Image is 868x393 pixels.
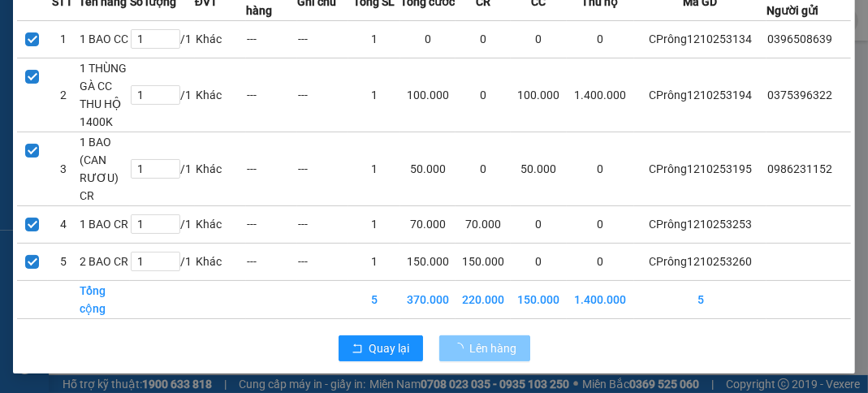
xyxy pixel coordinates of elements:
td: 1.400.000 [567,280,634,318]
td: / 1 [130,132,195,205]
td: --- [297,243,348,280]
td: 2 BAO CR [79,243,130,280]
td: 1 [348,243,399,280]
td: 1.400.000 [567,58,634,132]
td: 0 [567,132,634,205]
td: 370.000 [400,280,456,318]
td: --- [246,132,297,205]
td: Khác [195,243,246,280]
td: 70.000 [456,205,511,243]
span: 0375396322 [767,89,832,101]
td: 150.000 [400,243,456,280]
strong: 0901 900 568 [95,45,226,76]
strong: 0931 600 979 [11,45,89,76]
span: Quay lại [369,339,410,357]
td: / 1 [130,205,195,243]
td: --- [297,132,348,205]
td: 150.000 [456,243,511,280]
td: Khác [195,20,246,58]
td: Khác [195,58,246,132]
td: 1 THÙNG GÀ CC THU HỘ 1400K [79,58,130,132]
strong: Sài Gòn: [11,45,59,61]
td: 0 [567,205,634,243]
td: 1 [348,20,399,58]
td: CPrông1210253195 [634,132,767,205]
td: 0 [511,243,566,280]
td: 150.000 [511,280,566,318]
td: 1 BAO CC [79,20,130,58]
td: 1 [348,58,399,132]
span: Lên hàng [470,339,517,357]
td: CPrông1210253194 [634,58,767,132]
strong: 0901 933 179 [95,79,175,94]
td: --- [246,58,297,132]
td: --- [246,243,297,280]
td: 5 [634,280,767,318]
td: 100.000 [511,58,566,132]
td: 0 [567,243,634,280]
td: --- [297,58,348,132]
td: 1 BAO CR [79,205,130,243]
td: --- [297,205,348,243]
td: 4 [48,205,79,243]
span: rollback [352,343,363,356]
td: 70.000 [400,205,456,243]
td: Khác [195,205,246,243]
button: rollbackQuay lại [339,335,423,361]
td: 0 [456,58,511,132]
td: CPrông1210253260 [634,243,767,280]
td: 50.000 [400,132,456,205]
td: 0 [511,20,566,58]
td: 0 [456,20,511,58]
span: loading [452,343,470,354]
td: 0 [511,205,566,243]
td: 5 [48,243,79,280]
button: Lên hàng [439,335,530,361]
td: 100.000 [400,58,456,132]
span: ĐỨC ĐẠT GIA LAI [45,15,202,38]
td: 0 [400,20,456,58]
td: 0 [456,132,511,205]
td: / 1 [130,243,195,280]
td: --- [246,205,297,243]
td: / 1 [130,20,195,58]
strong: 0901 936 968 [11,79,90,94]
td: 50.000 [511,132,566,205]
span: 0396508639 [767,32,832,45]
td: 3 [48,132,79,205]
td: 1 [348,205,399,243]
td: --- [246,20,297,58]
td: / 1 [130,58,195,132]
td: Khác [195,132,246,205]
td: 5 [348,280,399,318]
td: CPrông1210253134 [634,20,767,58]
td: 0 [567,20,634,58]
span: 0986231152 [767,162,832,175]
td: CPrông1210253253 [634,205,767,243]
td: 1 [348,132,399,205]
td: --- [297,20,348,58]
td: 2 [48,58,79,132]
span: VP GỬI: [11,106,81,129]
strong: [PERSON_NAME]: [95,45,196,61]
td: 220.000 [456,280,511,318]
span: VP Chư Prông [86,106,209,129]
td: 1 [48,20,79,58]
td: Tổng cộng [79,280,130,318]
td: 1 BAO (CAN RƯƠU) CR [79,132,130,205]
